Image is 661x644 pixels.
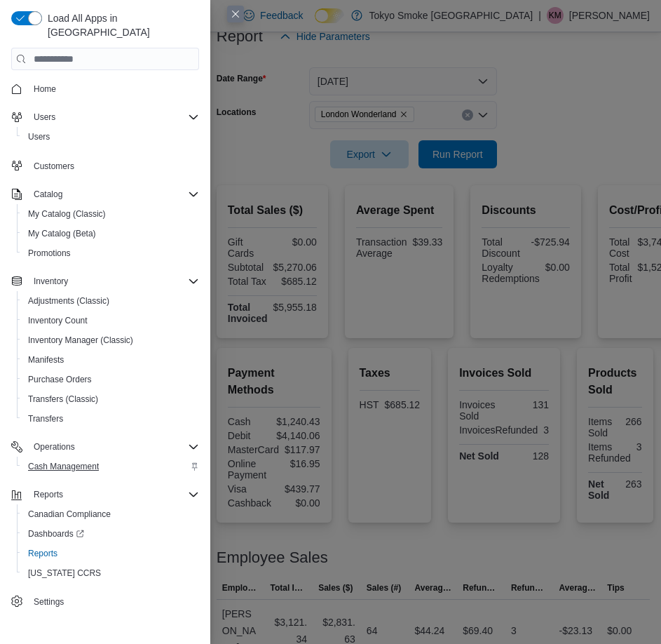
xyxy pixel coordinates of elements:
span: Operations [34,441,75,452]
span: Inventory Manager (Classic) [22,332,199,349]
a: Settings [28,593,69,610]
button: Users [28,109,61,126]
span: Dashboards [22,525,199,542]
span: Inventory [28,273,199,290]
span: Home [34,83,56,95]
button: Canadian Compliance [17,504,205,524]
span: Adjustments (Classic) [28,295,109,307]
button: Settings [6,591,205,612]
button: Cash Management [17,457,205,476]
a: Dashboards [17,524,205,544]
a: Transfers (Classic) [22,391,104,408]
button: Reports [28,486,69,503]
span: My Catalog (Classic) [28,208,106,220]
a: Adjustments (Classic) [22,293,115,309]
span: Catalog [34,189,62,200]
button: Reports [6,485,205,504]
a: Canadian Compliance [22,506,116,523]
a: Inventory Count [22,312,93,329]
button: Inventory [28,273,74,290]
a: Purchase Orders [22,371,97,388]
span: Canadian Compliance [28,509,111,520]
span: Cash Management [28,461,99,472]
span: Customers [28,156,199,174]
span: Users [34,112,55,123]
a: Customers [28,158,80,175]
a: [US_STATE] CCRS [22,565,107,582]
button: Manifests [17,350,205,370]
span: Washington CCRS [22,565,199,582]
span: Users [28,131,50,142]
span: Promotions [28,248,71,259]
button: Users [17,127,205,147]
button: Home [6,79,205,99]
span: My Catalog (Classic) [22,206,199,222]
span: Reports [28,548,57,559]
span: Transfers [22,410,199,427]
a: Home [28,81,62,98]
span: Promotions [22,245,199,262]
span: Dashboards [28,528,84,539]
span: Settings [28,593,199,610]
a: Manifests [22,351,69,368]
button: Inventory Count [17,311,205,330]
span: Users [28,109,199,126]
button: Operations [28,438,81,455]
span: Canadian Compliance [22,506,199,523]
a: Dashboards [22,525,90,542]
button: Catalog [6,185,205,204]
a: Reports [22,545,63,562]
button: Adjustments (Classic) [17,291,205,311]
span: Cash Management [22,458,199,475]
a: Users [22,128,55,145]
button: Transfers [17,409,205,429]
a: Cash Management [22,458,104,475]
a: My Catalog (Beta) [22,225,102,242]
span: Purchase Orders [28,374,92,385]
span: Customers [34,161,74,172]
button: [US_STATE] CCRS [17,563,205,583]
button: My Catalog (Classic) [17,204,205,224]
span: Manifests [22,351,199,368]
a: Inventory Manager (Classic) [22,332,139,349]
span: Reports [22,545,199,562]
button: Reports [17,544,205,563]
span: Manifests [28,354,64,365]
span: Transfers (Classic) [28,394,98,405]
span: Operations [28,438,199,455]
button: Purchase Orders [17,370,205,389]
nav: Complex example [11,73,199,615]
span: My Catalog (Beta) [22,225,199,242]
span: Transfers [28,413,63,424]
span: [US_STATE] CCRS [28,568,101,579]
button: Inventory Manager (Classic) [17,330,205,350]
button: Promotions [17,243,205,263]
a: Transfers [22,410,69,427]
span: Reports [34,489,63,500]
button: Close this dialog [227,6,244,22]
a: My Catalog (Classic) [22,206,111,222]
span: Catalog [28,186,199,203]
span: Adjustments (Classic) [22,293,199,309]
span: Inventory Count [28,315,88,326]
button: Operations [6,437,205,457]
span: Users [22,128,199,145]
button: Inventory [6,271,205,291]
a: Promotions [22,245,76,262]
span: Home [28,80,199,98]
button: Catalog [28,186,68,203]
button: My Catalog (Beta) [17,224,205,243]
span: Transfers (Classic) [22,391,199,408]
span: Inventory Count [22,312,199,329]
span: Reports [28,486,199,503]
span: Inventory Manager (Classic) [28,335,133,346]
button: Transfers (Classic) [17,389,205,409]
span: Load All Apps in [GEOGRAPHIC_DATA] [42,11,199,39]
span: Settings [34,596,64,608]
span: Inventory [34,276,68,287]
button: Customers [6,155,205,175]
span: Purchase Orders [22,371,199,388]
button: Users [6,107,205,127]
span: My Catalog (Beta) [28,228,96,239]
